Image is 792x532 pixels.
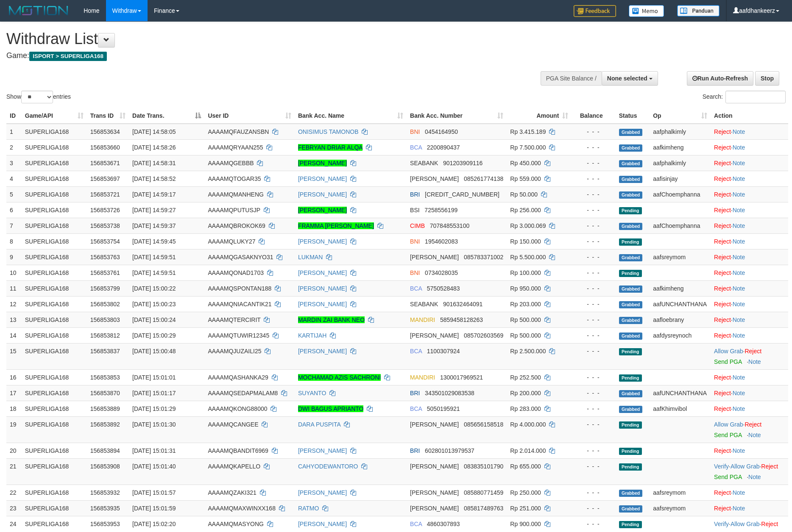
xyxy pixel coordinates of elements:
span: Grabbed [619,176,643,183]
div: - - - [575,190,612,199]
span: Pending [619,270,642,277]
a: RATMO [298,505,319,512]
td: 7 [6,218,22,233]
a: Note [733,374,745,381]
a: [PERSON_NAME] [298,160,347,166]
a: Reject [714,238,731,245]
span: AAAAMQRYAAN255 [208,144,263,151]
div: - - - [575,316,612,324]
span: AAAAMQJUZAILI25 [208,348,261,355]
th: Amount: activate to sort column ascending [507,108,572,124]
span: BNI [410,238,420,245]
span: Copy 5859458128263 to clipboard [440,316,483,323]
a: CAHYODEWANTORO [298,463,358,470]
th: ID [6,108,22,124]
td: aafChoemphanna [650,186,711,202]
a: Reject [714,175,731,182]
span: 156853697 [90,175,120,182]
span: [PERSON_NAME] [410,254,459,260]
span: Grabbed [619,301,643,308]
span: [DATE] 14:59:17 [132,191,176,198]
th: Date Trans.: activate to sort column descending [129,108,204,124]
span: AAAAMQGEBBB [208,160,254,166]
td: · [711,186,788,202]
div: - - - [575,237,612,246]
span: AAAAMQMANHENG [208,191,263,198]
a: Reject [714,254,731,260]
span: Copy 177201002106533 to clipboard [425,191,499,198]
span: 156853803 [90,316,120,323]
span: CIMB [410,222,425,229]
span: 156853671 [90,160,120,166]
a: Send PGA [714,432,742,438]
td: SUPERLIGA168 [22,327,87,343]
a: Reject [714,374,731,381]
td: SUPERLIGA168 [22,202,87,218]
span: Grabbed [619,317,643,324]
a: LUKMAN [298,254,323,260]
td: aafChoemphanna [650,218,711,233]
label: Search: [703,91,786,103]
div: PGA Site Balance / [541,71,602,86]
span: Rp 2.500.000 [510,348,546,355]
span: AAAAMQBROKOK69 [208,222,265,229]
td: SUPERLIGA168 [22,186,87,202]
span: AAAAMQTUWIR12345 [208,332,269,339]
a: Reject [714,316,731,323]
td: · [711,233,788,249]
div: - - - [575,127,612,136]
a: Reject [761,463,778,470]
td: aafUNCHANTHANA [650,385,711,401]
td: 15 [6,343,22,369]
a: Reject [745,421,761,428]
th: Status [616,108,650,124]
a: Verify [714,463,729,470]
a: SUYANTO [298,390,326,396]
a: Reject [714,447,731,454]
td: SUPERLIGA168 [22,139,87,155]
span: AAAAMQNIACANTIK21 [208,301,271,308]
span: BRI [410,191,420,198]
td: SUPERLIGA168 [22,296,87,312]
span: AAAAMQTERCIRIT [208,316,260,323]
td: · [711,155,788,171]
a: Note [733,405,745,412]
a: Note [733,269,745,276]
a: Note [733,207,745,213]
a: Note [733,222,745,229]
td: 3 [6,155,22,171]
span: [DATE] 14:59:45 [132,238,176,245]
span: [DATE] 14:59:51 [132,254,176,260]
a: Note [733,128,745,135]
a: Allow Grab [731,521,759,527]
a: [PERSON_NAME] [298,175,347,182]
td: aafUNCHANTHANA [650,296,711,312]
span: · [714,348,745,355]
span: AAAAMQGASAKNYO31 [208,254,273,260]
a: MOCHAMAD AZIS SACHRONI [298,374,381,381]
th: Op: activate to sort column ascending [650,108,711,124]
a: Reject [714,222,731,229]
img: Button%20Memo.svg [629,5,664,17]
img: Feedback.jpg [574,5,616,17]
span: MANDIRI [410,316,435,323]
span: Grabbed [619,285,643,293]
span: Rp 50.000 [510,191,538,198]
td: SUPERLIGA168 [22,343,87,369]
td: 8 [6,233,22,249]
input: Search: [725,91,786,103]
span: AAAAMQFAUZANSBN [208,128,269,135]
td: · [711,124,788,140]
a: Reject [745,348,761,355]
span: AAAAMQPUTUSJP [208,207,260,213]
a: Send PGA [714,358,742,365]
th: Bank Acc. Number: activate to sort column ascending [407,108,507,124]
td: 12 [6,296,22,312]
a: Note [733,390,745,396]
td: · [711,218,788,233]
span: [DATE] 15:00:24 [132,316,176,323]
span: Copy 085261774138 to clipboard [464,175,503,182]
a: Note [733,175,745,182]
span: [DATE] 15:00:48 [132,348,176,355]
td: SUPERLIGA168 [22,369,87,385]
